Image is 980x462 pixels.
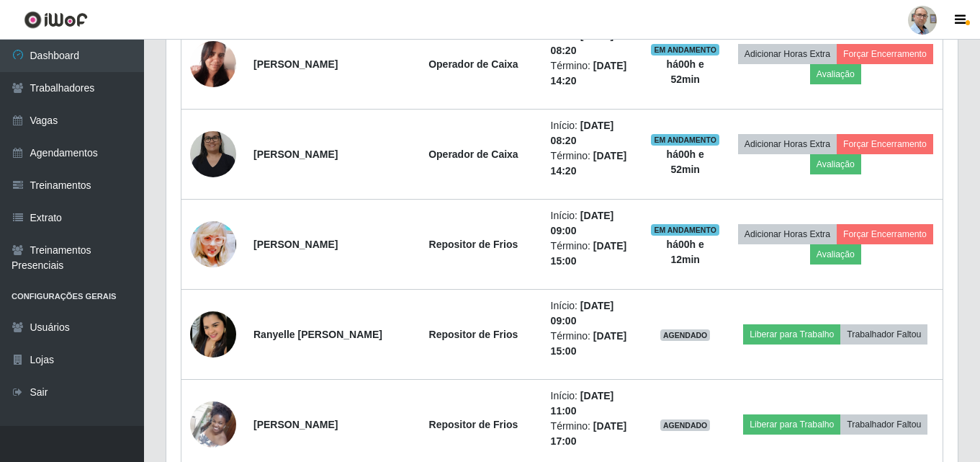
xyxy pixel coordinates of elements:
img: CoreUI Logo [24,11,88,29]
li: Início: [551,208,634,239]
strong: Operador de Caixa [428,58,518,70]
li: Início: [551,388,634,419]
strong: [PERSON_NAME] [253,58,338,70]
li: Término: [551,419,634,449]
button: Forçar Encerramento [837,134,933,154]
li: Início: [551,28,634,58]
strong: há 00 h e 52 min [667,148,704,175]
li: Término: [551,58,634,89]
button: Trabalhador Faltou [840,414,927,435]
button: Forçar Encerramento [837,224,933,244]
time: [DATE] 09:00 [551,300,614,326]
li: Início: [551,298,634,329]
span: AGENDADO [660,419,711,431]
button: Avaliação [810,64,861,84]
span: EM ANDAMENTO [651,44,719,55]
button: Adicionar Horas Extra [738,224,837,244]
button: Adicionar Horas Extra [738,44,837,64]
strong: Operador de Caixa [428,148,518,160]
img: 1755098578840.jpeg [190,212,236,277]
li: Término: [551,148,634,179]
button: Avaliação [810,244,861,265]
span: AGENDADO [660,329,711,341]
strong: Repositor de Frios [429,239,518,250]
time: [DATE] 08:20 [551,120,614,146]
button: Liberar para Trabalho [743,324,840,345]
strong: [PERSON_NAME] [253,419,338,430]
img: 1751936244534.jpeg [190,394,236,455]
button: Forçar Encerramento [837,44,933,64]
span: EM ANDAMENTO [651,134,719,146]
strong: Ranyelle [PERSON_NAME] [253,329,382,340]
button: Liberar para Trabalho [743,414,840,435]
li: Início: [551,118,634,148]
button: Adicionar Horas Extra [738,134,837,154]
strong: [PERSON_NAME] [253,148,338,160]
strong: Repositor de Frios [429,419,518,430]
li: Término: [551,329,634,359]
span: EM ANDAMENTO [651,224,719,236]
li: Término: [551,239,634,269]
time: [DATE] 09:00 [551,210,614,236]
strong: há 00 h e 52 min [667,58,704,85]
time: [DATE] 11:00 [551,390,614,417]
button: Trabalhador Faltou [840,324,927,345]
button: Avaliação [810,154,861,174]
img: 1749323828428.jpeg [190,33,236,94]
strong: Repositor de Frios [429,329,518,340]
strong: há 00 h e 12 min [667,239,704,265]
img: 1750772761478.jpeg [190,311,236,357]
img: 1756729068412.jpeg [190,123,236,185]
strong: [PERSON_NAME] [253,239,338,250]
